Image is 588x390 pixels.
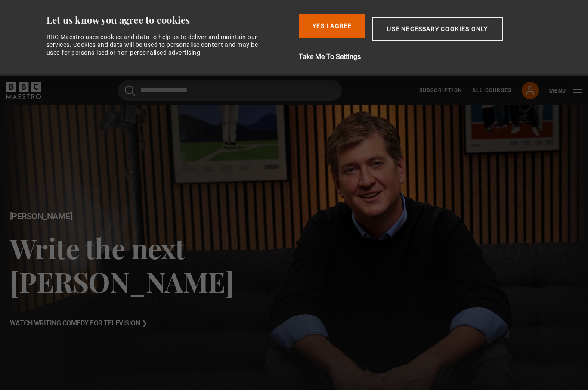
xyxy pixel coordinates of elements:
h3: Watch Writing Comedy for Television ❯ [10,317,147,330]
a: All Courses [472,87,511,94]
div: Let us know you agree to cookies [46,14,292,26]
button: Toggle navigation [549,87,582,95]
button: Use necessary cookies only [372,17,502,41]
h3: Write the next [PERSON_NAME] [10,231,294,298]
div: BBC Maestro uses cookies and data to help us to deliver and maintain our services. Cookies and da... [46,33,268,57]
a: Subscription [419,87,462,94]
svg: BBC Maestro [6,82,41,99]
input: Search [118,80,342,101]
button: Take Me To Settings [299,52,548,62]
button: Yes I Agree [299,14,365,38]
h2: [PERSON_NAME] [10,211,294,221]
button: Submit the search query [125,85,135,96]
